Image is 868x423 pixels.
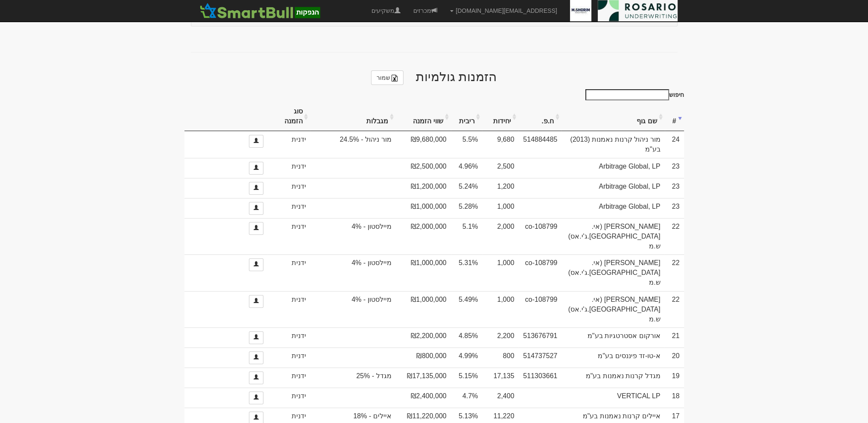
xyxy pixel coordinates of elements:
[482,102,518,131] th: יחידות: activate to sort column ascending
[396,178,451,198] td: ₪1,200,000
[451,368,482,388] td: 5.15%
[665,131,684,158] td: 24
[314,411,391,421] span: איילים - 18%
[396,327,451,347] td: ₪2,200,000
[585,89,669,100] input: חיפוש
[665,291,684,328] td: 22
[582,89,684,100] label: חיפוש
[482,131,518,158] td: 9,680
[314,258,391,268] span: מיילסטון - 4%
[665,254,684,291] td: 22
[665,218,684,255] td: 22
[561,368,664,388] td: מגדל קרנות נאמנות בע"מ
[451,254,482,291] td: 5.31%
[396,388,451,408] td: ₪2,400,000
[396,102,451,131] th: שווי הזמנה: activate to sort column ascending
[665,347,684,368] td: 20
[561,327,664,347] td: אורקום אסטרטגיות בע"מ
[268,178,310,198] td: ידנית
[314,295,391,305] span: מיילסטון - 4%
[268,198,310,218] td: ידנית
[268,218,310,255] td: ידנית
[451,198,482,218] td: 5.28%
[396,291,451,328] td: ₪1,000,000
[561,178,664,198] td: Arbitrage Global, LP
[518,254,561,291] td: co-108799
[561,218,664,255] td: [PERSON_NAME] (אי.[GEOGRAPHIC_DATA].ג'י.אס) ש.מ
[268,254,310,291] td: ידנית
[561,158,664,178] td: Arbitrage Global, LP
[396,158,451,178] td: ₪2,500,000
[451,178,482,198] td: 5.24%
[197,2,323,19] img: SmartBull Logo
[396,347,451,368] td: ₪800,000
[518,327,561,347] td: 513676791
[184,70,684,85] h2: הזמנות גולמיות
[451,218,482,255] td: 5.1%
[268,102,310,131] th: סוג הזמנה: activate to sort column ascending
[268,291,310,328] td: ידנית
[371,70,403,85] a: שמור
[268,327,310,347] td: ידנית
[314,371,391,381] span: מגדל - 25%
[268,368,310,388] td: ידנית
[310,102,395,131] th: מגבלות: activate to sort column ascending
[451,158,482,178] td: 4.96%
[482,218,518,255] td: 2,000
[482,178,518,198] td: 1,200
[482,198,518,218] td: 1,000
[665,158,684,178] td: 23
[518,131,561,158] td: 514884485
[561,254,664,291] td: [PERSON_NAME] (אי.[GEOGRAPHIC_DATA].ג'י.אס) ש.מ
[396,218,451,255] td: ₪2,000,000
[482,368,518,388] td: 17,135
[482,254,518,291] td: 1,000
[396,254,451,291] td: ₪1,000,000
[665,102,684,131] th: #: activate to sort column ascending
[665,327,684,347] td: 21
[451,327,482,347] td: 4.85%
[314,222,391,232] span: מיילסטון - 4%
[268,347,310,368] td: ידנית
[391,75,398,82] img: excel-file-black.png
[451,347,482,368] td: 4.99%
[482,327,518,347] td: 2,200
[268,158,310,178] td: ידנית
[561,198,664,218] td: Arbitrage Global, LP
[268,388,310,408] td: ידנית
[665,388,684,408] td: 18
[665,178,684,198] td: 23
[268,131,310,158] td: ידנית
[561,388,664,408] td: VERTICAL LP
[482,291,518,328] td: 1,000
[451,131,482,158] td: 5.5%
[518,291,561,328] td: co-108799
[518,218,561,255] td: co-108799
[665,198,684,218] td: 23
[451,102,482,131] th: ריבית: activate to sort column ascending
[561,131,664,158] td: מור ניהול קרנות נאמנות (2013) בע"מ
[561,291,664,328] td: [PERSON_NAME] (אי.[GEOGRAPHIC_DATA].ג'י.אס) ש.מ
[482,158,518,178] td: 2,500
[518,347,561,368] td: 514737527
[314,135,391,145] span: מור ניהול - 24.5%
[482,388,518,408] td: 2,400
[396,198,451,218] td: ₪1,000,000
[451,388,482,408] td: 4.7%
[665,368,684,388] td: 19
[561,347,664,368] td: א-טו-זד פיננסים בע"מ
[482,347,518,368] td: 800
[451,291,482,328] td: 5.49%
[518,368,561,388] td: 511303661
[396,131,451,158] td: ₪9,680,000
[396,368,451,388] td: ₪17,135,000
[518,102,561,131] th: ח.פ.: activate to sort column ascending
[561,102,664,131] th: שם גוף: activate to sort column ascending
